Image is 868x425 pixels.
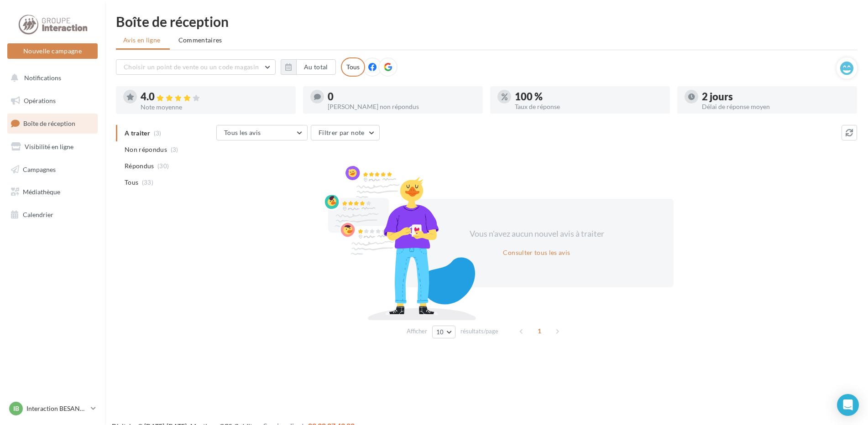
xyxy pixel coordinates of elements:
[23,211,53,218] span: Calendrier
[341,57,365,77] div: Tous
[281,59,336,75] button: Au total
[407,327,427,336] span: Afficher
[13,404,19,413] span: IB
[5,68,96,88] button: Notifications
[5,137,99,156] a: Visibilité en ligne
[125,178,138,187] span: Tous
[311,125,380,140] button: Filtrer par note
[116,59,276,75] button: Choisir un point de vente ou un code magasin
[499,247,574,258] button: Consulter tous les avis
[216,125,308,140] button: Tous les avis
[171,146,178,153] span: (3)
[515,104,663,110] div: Taux de réponse
[328,104,476,110] div: [PERSON_NAME] non répondus
[532,324,547,338] span: 1
[702,92,850,102] div: 2 jours
[296,59,336,75] button: Au total
[125,161,154,171] span: Répondus
[24,97,56,104] span: Opérations
[436,328,444,336] span: 10
[125,145,167,154] span: Non répondus
[5,205,99,224] a: Calendrier
[178,36,222,45] span: Commentaires
[25,143,73,150] span: Visibilité en ligne
[26,404,87,413] p: Interaction BESANCON
[157,162,169,170] span: (30)
[328,92,476,102] div: 0
[460,327,498,336] span: résultats/page
[702,104,850,110] div: Délai de réponse moyen
[5,160,99,179] a: Campagnes
[224,129,261,136] span: Tous les avis
[142,179,153,186] span: (33)
[141,104,288,110] div: Note moyenne
[23,119,75,127] span: Boîte de réception
[24,74,61,82] span: Notifications
[432,326,455,338] button: 10
[458,228,615,240] div: Vous n'avez aucun nouvel avis à traiter
[141,92,288,102] div: 4.0
[5,91,99,110] a: Opérations
[7,400,98,417] a: IB Interaction BESANCON
[23,188,60,196] span: Médiathèque
[5,114,99,133] a: Boîte de réception
[7,43,98,59] button: Nouvelle campagne
[837,394,859,416] div: Open Intercom Messenger
[23,165,56,173] span: Campagnes
[515,92,663,102] div: 100 %
[124,63,259,71] span: Choisir un point de vente ou un code magasin
[5,182,99,202] a: Médiathèque
[116,15,857,28] div: Boîte de réception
